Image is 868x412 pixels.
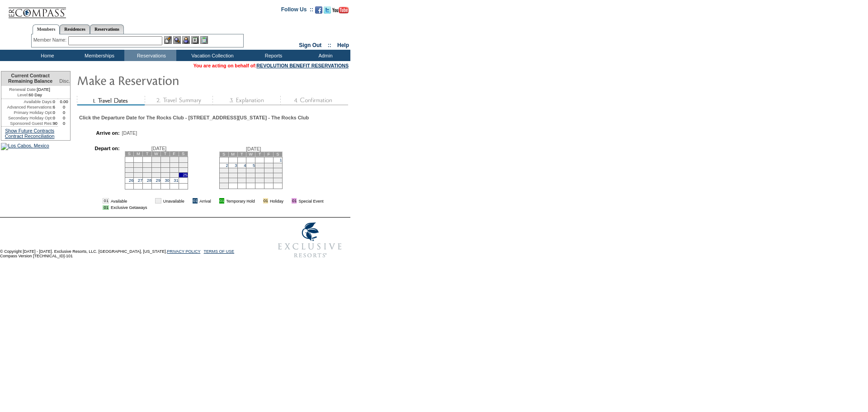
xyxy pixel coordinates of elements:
[191,36,199,44] img: Reservations
[170,162,179,167] td: 10
[237,173,246,178] td: 18
[53,104,58,110] td: 6
[298,198,323,204] td: Special Event
[1,86,58,92] td: [DATE]
[204,249,235,254] a: TERMS OF USE
[143,172,152,177] td: 21
[156,178,160,183] a: 29
[53,110,58,115] td: 0
[255,173,264,178] td: 20
[143,167,152,172] td: 14
[134,167,143,172] td: 13
[1,121,53,126] td: Sponsored Guest Res:
[273,178,282,183] td: 29
[237,168,246,173] td: 11
[273,168,282,173] td: 15
[160,151,170,156] td: T
[264,173,274,178] td: 21
[179,162,188,167] td: 11
[246,50,298,61] td: Reports
[160,167,170,172] td: 16
[298,50,350,61] td: Admin
[273,152,282,156] td: S
[246,173,255,178] td: 19
[20,50,72,61] td: Home
[226,163,228,168] a: 2
[264,168,274,173] td: 14
[129,178,133,183] a: 26
[90,24,124,34] a: Reservations
[145,96,212,105] img: step2_state1.gif
[58,104,70,110] td: 0
[170,151,179,156] td: F
[125,167,134,172] td: 12
[246,178,255,183] td: 26
[226,198,255,204] td: Temporary Hold
[264,152,274,156] td: F
[151,146,167,151] span: [DATE]
[246,152,255,156] td: W
[58,99,70,104] td: 0.00
[143,162,152,167] td: 7
[160,162,170,167] td: 9
[152,156,161,162] td: 1
[167,249,200,254] a: PRIVACY POLICY
[1,115,53,121] td: Secondary Holiday Opt:
[164,36,172,44] img: b_edit.gif
[237,178,246,183] td: 25
[125,172,134,177] td: 19
[152,162,161,167] td: 8
[160,156,170,162] td: 2
[228,178,237,183] td: 24
[332,7,349,14] img: Subscribe to our YouTube Channel
[1,92,58,99] td: 60 Day
[103,205,108,210] td: 01
[77,71,258,89] img: Make Reservation
[122,130,137,136] span: [DATE]
[253,163,255,168] a: 5
[269,218,350,263] img: Exclusive Resorts
[264,178,274,183] td: 28
[235,163,237,168] a: 3
[193,63,349,68] span: You are acting on behalf of:
[199,198,211,204] td: Arrival
[219,178,228,183] td: 23
[228,173,237,178] td: 17
[324,9,331,14] a: Follow us on Twitter
[315,9,322,14] a: Become our fan on Facebook
[280,158,282,162] a: 1
[292,198,297,204] td: 01
[281,5,313,16] td: Follow Us ::
[255,168,264,173] td: 13
[255,152,264,156] td: T
[60,24,90,34] a: Residences
[264,163,274,168] td: 7
[219,152,228,156] td: S
[1,99,53,104] td: Available Days:
[1,104,53,110] td: Advanced Reservations:
[111,205,147,210] td: Exclusive Getaways
[111,198,147,204] td: Available
[1,110,53,115] td: Primary Holiday Opt:
[83,130,119,136] td: Arrive on:
[163,198,184,204] td: Unavailable
[125,151,134,156] td: S
[219,168,228,173] td: 9
[337,42,349,48] a: Help
[77,96,145,105] img: step1_state2.gif
[149,199,153,203] img: i.gif
[228,152,237,156] td: M
[213,199,217,203] img: i.gif
[174,178,178,183] a: 31
[219,198,224,204] td: 01
[9,87,37,92] span: Renewal Date:
[143,151,152,156] td: T
[53,99,58,104] td: 0
[152,167,161,172] td: 15
[179,172,188,177] td: 25
[124,50,176,61] td: Reservations
[147,178,151,183] a: 28
[328,42,331,48] span: ::
[280,96,348,105] img: step4_state1.gif
[53,115,58,121] td: 0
